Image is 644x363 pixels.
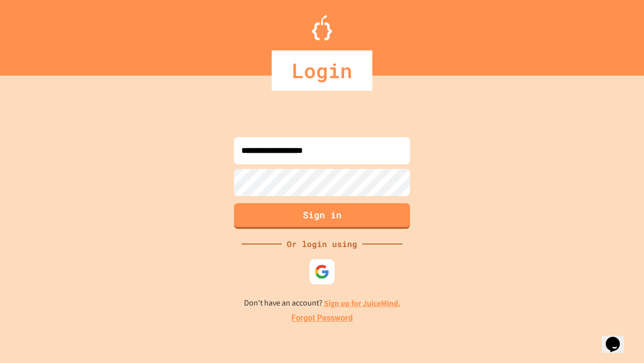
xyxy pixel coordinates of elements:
a: Forgot Password [291,312,353,324]
div: Login [272,50,372,91]
img: Logo.svg [312,15,332,40]
p: Don't have an account? [244,297,400,310]
iframe: chat widget [560,279,634,322]
div: Or login using [282,238,362,250]
button: Sign in [234,203,410,229]
iframe: chat widget [602,323,634,353]
a: Sign up for JuiceMind. [324,298,400,309]
img: google-icon.svg [314,264,330,279]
